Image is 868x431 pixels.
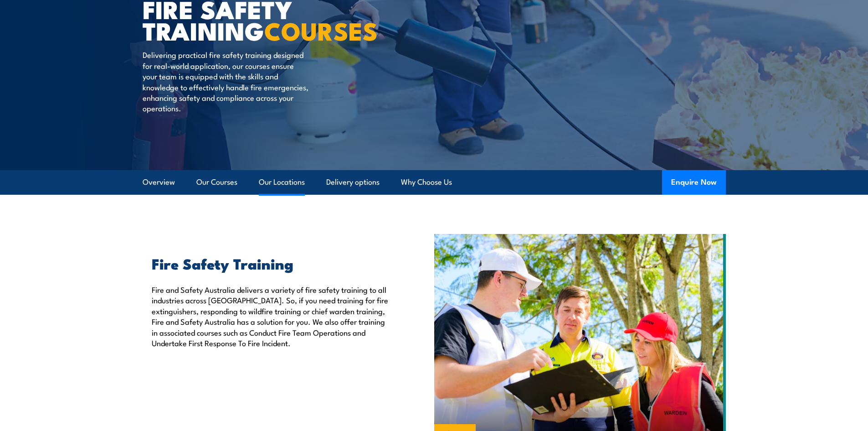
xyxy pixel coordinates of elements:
[259,170,305,194] a: Our Locations
[264,11,378,49] strong: COURSES
[326,170,380,194] a: Delivery options
[152,257,392,270] h2: Fire Safety Training
[143,170,175,194] a: Overview
[662,170,726,195] button: Enquire Now
[401,170,452,194] a: Why Choose Us
[196,170,237,194] a: Our Courses
[152,284,392,348] p: Fire and Safety Australia delivers a variety of fire safety training to all industries across [GE...
[143,49,309,113] p: Delivering practical fire safety training designed for real-world application, our courses ensure...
